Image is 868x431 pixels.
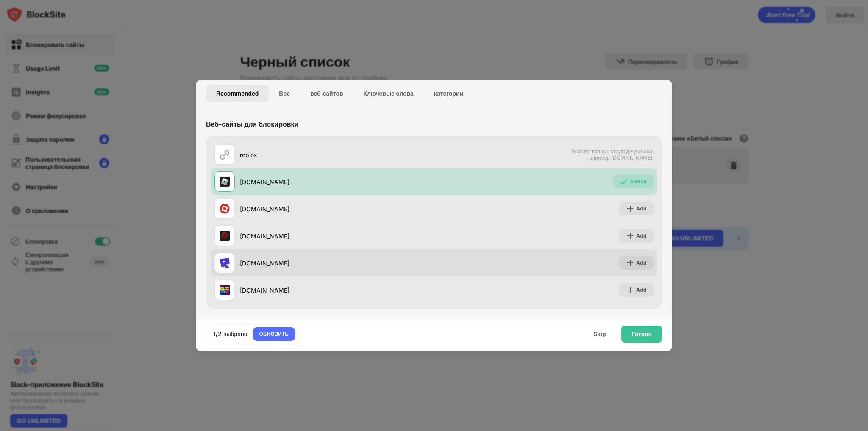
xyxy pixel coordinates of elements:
[636,204,647,213] div: Add
[300,85,353,102] button: веб-сайтов
[240,286,434,295] div: [DOMAIN_NAME]
[220,231,230,241] img: favicons
[566,148,654,161] span: Укажите полную структуру домена, например [DOMAIN_NAME].
[636,259,647,267] div: Add
[630,177,647,186] div: Added
[220,258,230,268] img: favicons
[636,232,647,240] div: Add
[240,177,434,186] div: [DOMAIN_NAME]
[206,85,269,102] button: Recommended
[206,120,298,128] div: Веб-сайты для блокировки
[213,330,248,338] div: 1/2 выбрано
[240,150,434,159] div: roblox
[636,286,647,294] div: Add
[220,204,230,214] img: favicons
[593,331,606,337] div: Skip
[220,149,230,160] img: url.svg
[220,285,230,295] img: favicons
[269,85,300,102] button: Все
[632,331,652,337] div: Готово
[353,85,424,102] button: Ключевые слова
[259,330,289,338] div: ОБНОВИТЬ
[424,85,473,102] button: категории
[240,259,434,268] div: [DOMAIN_NAME]
[240,232,434,240] div: [DOMAIN_NAME]
[220,177,230,187] img: favicons
[240,204,434,213] div: [DOMAIN_NAME]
